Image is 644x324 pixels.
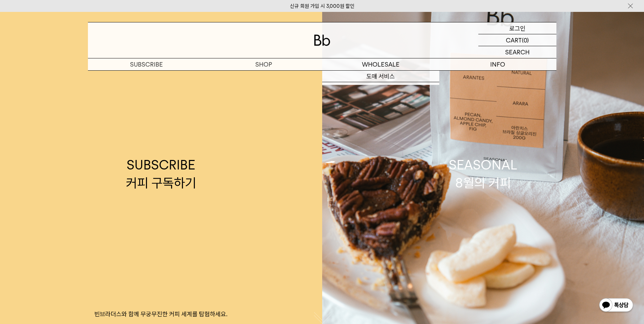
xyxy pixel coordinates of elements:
div: SEASONAL 8월의 커피 [449,156,517,192]
a: 로그인 [478,22,556,34]
a: SUBSCRIBE [88,58,205,70]
p: SEARCH [505,46,530,58]
a: CART (0) [478,34,556,46]
a: 컨설팅 [322,82,439,94]
p: CART [506,34,522,46]
img: 카카오톡 채널 1:1 채팅 버튼 [599,298,634,314]
img: 로고 [314,35,330,46]
p: WHOLESALE [322,58,439,70]
p: (0) [522,34,529,46]
p: 로그인 [509,22,526,34]
a: 신규 회원 가입 시 3,000원 할인 [290,3,354,9]
a: 도매 서비스 [322,71,439,82]
div: SUBSCRIBE 커피 구독하기 [126,156,196,192]
p: INFO [439,58,556,70]
a: SHOP [205,58,322,70]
